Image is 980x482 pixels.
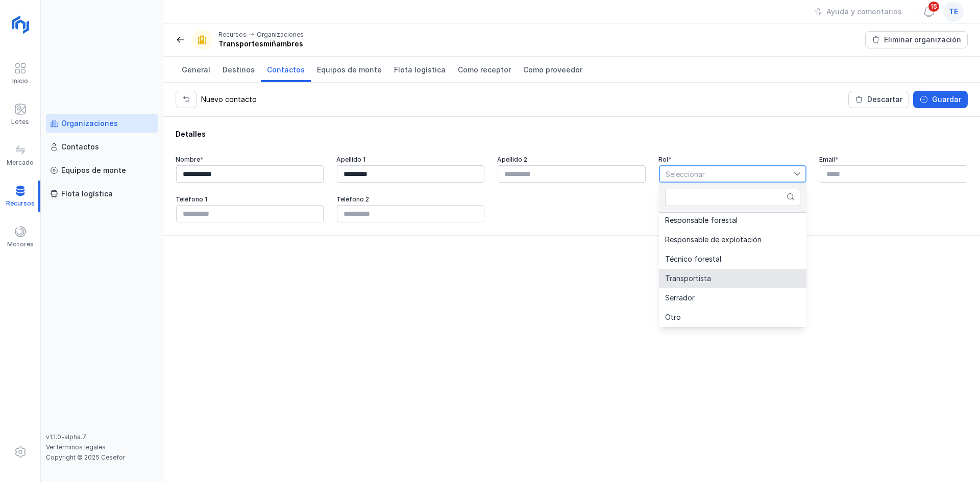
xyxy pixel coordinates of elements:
a: Destinos [216,57,261,82]
a: Ver términos legales [46,443,106,451]
span: Flota logística [394,65,446,75]
div: Nombre [176,156,324,164]
span: Contactos [267,65,305,75]
li: Transportista [659,269,806,288]
a: Contactos [46,138,158,156]
span: Destinos [223,65,255,75]
a: Equipos de monte [311,57,388,82]
div: Descartar [867,94,902,105]
div: Flota logística [61,189,113,199]
div: Organizaciones [61,118,118,129]
div: Nuevo contacto [201,94,257,105]
div: Email [819,156,968,164]
a: Flota logística [46,185,158,203]
span: Transportista [665,275,711,282]
a: Como proveedor [517,57,589,82]
span: te [949,7,958,17]
li: Responsable forestal [659,211,806,230]
div: Eliminar organización [884,35,961,45]
button: Guardar [913,91,968,108]
div: Inicio [12,77,28,85]
div: Rol [658,156,807,164]
a: Organizaciones [46,114,158,133]
li: Responsable de explotación [659,230,806,249]
span: Como proveedor [523,65,582,75]
a: Flota logística [388,57,452,82]
li: Serrador [659,288,806,308]
span: Técnico forestal [665,256,721,263]
span: 15 [927,1,940,13]
a: Como receptor [452,57,517,82]
span: Responsable de explotación [665,236,762,243]
div: Guardar [932,94,961,105]
div: Transportesmiñambres [218,39,304,49]
div: Mercado [7,159,34,167]
div: Apellido 2 [497,156,646,164]
div: Ayuda y comentarios [826,7,902,17]
li: Técnico forestal [659,249,806,269]
div: Teléfono 1 [176,195,324,204]
li: Otro [659,308,806,327]
div: Contactos [61,142,99,152]
a: Equipos de monte [46,161,158,180]
span: Serrador [665,294,695,301]
div: Lotes [11,118,29,126]
div: Teléfono 2 [336,195,485,204]
a: General [176,57,216,82]
div: Equipos de monte [61,165,126,175]
span: Seleccionar [659,166,794,182]
div: Motores [7,240,34,248]
button: Ayuda y comentarios [807,3,909,20]
span: General [182,65,210,75]
div: Apellido 1 [336,156,485,164]
span: Responsable forestal [665,217,738,224]
span: Equipos de monte [317,65,382,75]
div: Copyright © 2025 Cesefor [46,453,158,462]
button: Descartar [848,91,909,108]
img: logoRight.svg [8,12,33,37]
div: Detalles [176,129,968,139]
span: Otro [665,314,681,321]
div: v1.1.0-alpha.7 [46,433,158,441]
button: Eliminar organización [865,31,968,48]
a: Contactos [261,57,311,82]
div: Recursos [218,31,247,39]
div: Organizaciones [257,31,304,39]
span: Como receptor [458,65,511,75]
